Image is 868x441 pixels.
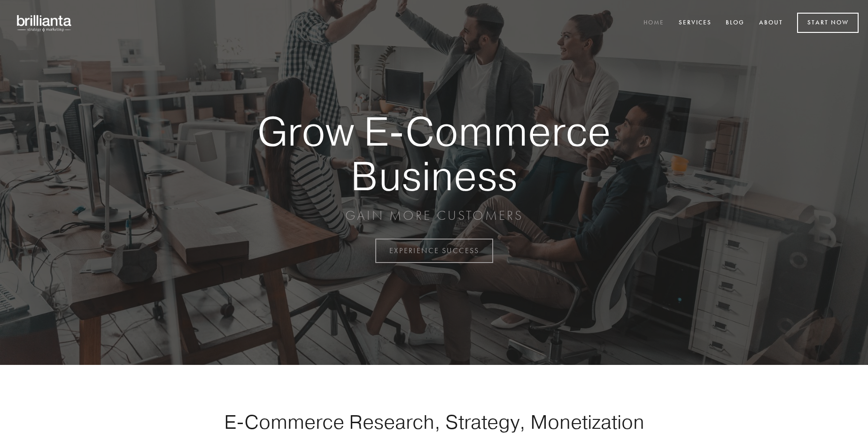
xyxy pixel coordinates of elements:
strong: Grow E-Commerce Business [225,109,643,198]
a: About [753,15,789,31]
a: Home [637,15,670,31]
img: brillianta - research, strategy, marketing [9,9,80,37]
h1: E-Commerce Research, Strategy, Monetization [194,410,674,433]
a: EXPERIENCE SUCCESS [375,239,493,263]
a: Start Now [797,13,859,33]
p: GAIN MORE CUSTOMERS [225,207,643,224]
a: Blog [720,15,751,31]
a: Services [673,15,718,31]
